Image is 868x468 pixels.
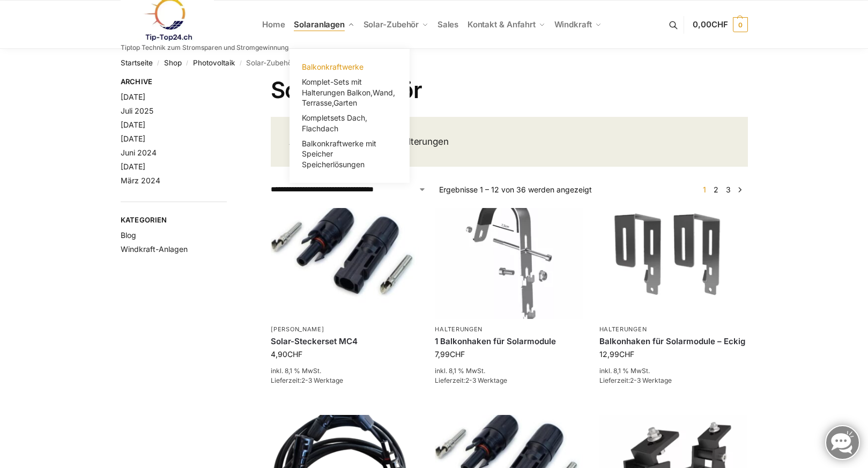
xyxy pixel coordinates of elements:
a: Juli 2025 [121,106,153,115]
span: Balkonkraftwerke [302,62,363,71]
span: CHF [711,19,728,29]
span: Balkonkraftwerke mit Speicher Speicherlösungen [302,139,376,169]
span: Kategorien [121,215,227,226]
p: inkl. 8,1 % MwSt. [435,366,583,376]
a: Photovoltaik [193,58,235,67]
a: Balkonkraftwerke mit Speicher Speicherlösungen [296,136,403,172]
span: Sales [437,19,459,29]
a: Sales [433,1,463,49]
span: Seite 1 [700,185,709,194]
img: Balkonhaken für runde Handläufe [435,208,583,319]
span: / [235,59,246,68]
a: Solar-Zubehör [359,1,433,49]
nav: Breadcrumb [121,49,748,77]
span: Kontakt & Anfahrt [468,19,536,29]
a: Halterungen [599,325,647,333]
img: Balkonhaken für Solarmodule - Eckig [599,208,747,319]
a: Windkraft [550,1,606,49]
p: inkl. 8,1 % MwSt. [599,366,747,376]
span: CHF [619,350,634,359]
span: Lieferzeit: [435,376,507,384]
span: Solaranlagen [294,19,345,29]
a: [PERSON_NAME] [271,325,324,333]
p: inkl. 8,1 % MwSt. [271,366,419,376]
a: Halterungen [435,325,483,333]
a: Seite 2 [711,185,721,194]
a: 1 Balkonhaken für Solarmodule [435,336,583,347]
span: 0 [733,17,748,32]
a: [DATE] [121,120,145,129]
a: Balkonkraftwerke [296,60,403,75]
button: Close filters [227,77,233,89]
span: Solar-Zubehör [363,19,419,29]
span: CHF [287,350,302,359]
p: Ergebnisse 1 – 12 von 36 werden angezeigt [439,184,592,195]
a: [DATE] [121,162,145,171]
span: CHF [450,350,465,359]
a: Juni 2024 [121,148,157,157]
a: März 2024 [121,176,160,185]
a: Shop [164,58,182,67]
h1: Solar-Zubehör [271,77,747,103]
select: Shop-Reihenfolge [271,184,426,195]
bdi: 4,90 [271,350,302,359]
span: Lieferzeit: [271,376,343,384]
a: Komplet-Sets mit Halterungen Balkon,Wand, Terrasse,Garten [296,75,403,110]
a: Startseite [121,58,153,67]
bdi: 12,99 [599,350,634,359]
a: Seite 3 [723,185,733,194]
a: [DATE] [121,134,145,143]
span: 0,00 [693,19,728,29]
span: Archive [121,77,227,87]
a: Kompletsets Dach, Flachdach [296,110,403,136]
span: Windkraft [554,19,592,29]
a: Blog [121,231,136,240]
span: / [153,59,164,68]
a: Solar-Steckerset MC4 [271,336,419,347]
a: Balkonhaken für Solarmodule – Eckig [599,336,747,347]
span: 2-3 Werktage [465,376,507,384]
a: Windkraft-Anlagen [121,244,188,254]
span: 2-3 Werktage [301,376,343,384]
span: Lieferzeit: [599,376,672,384]
a: Kontakt & Anfahrt [463,1,550,49]
bdi: 7,99 [435,350,465,359]
nav: Produkt-Seitennummerierung [696,184,747,195]
img: mc4 solarstecker [271,208,419,319]
a: [DATE] [121,92,145,101]
span: Kompletsets Dach, Flachdach [302,113,367,133]
a: → [736,184,744,195]
span: 2-3 Werktage [630,376,672,384]
a: 0,00CHF 0 [693,9,747,41]
a: Solaranlagen [290,1,359,49]
span: Komplet-Sets mit Halterungen Balkon,Wand, Terrasse,Garten [302,77,395,107]
span: / [182,59,193,68]
p: Tiptop Technik zum Stromsparen und Stromgewinnung [121,44,288,51]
